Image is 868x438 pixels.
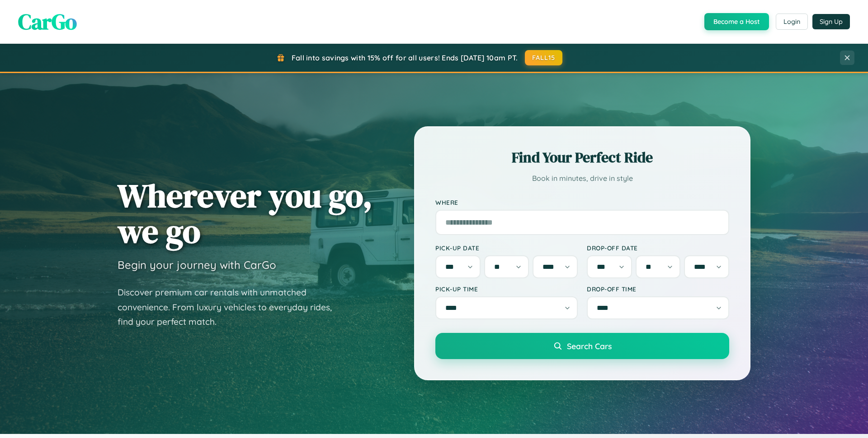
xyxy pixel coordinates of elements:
[435,244,578,252] label: Pick-up Date
[18,7,77,37] span: CarGo
[118,258,276,272] h3: Begin your journey with CarGo
[435,333,729,359] button: Search Cars
[776,14,808,30] button: Login
[118,178,373,249] h1: Wherever you go, we go
[435,285,578,293] label: Pick-up Time
[812,14,850,29] button: Sign Up
[118,285,344,329] p: Discover premium car rentals with unmatched convenience. From luxury vehicles to everyday rides, ...
[292,53,518,62] span: Fall into savings with 15% off for all users! Ends [DATE] 10am PT.
[587,285,729,293] label: Drop-off Time
[704,13,769,30] button: Become a Host
[435,172,729,185] p: Book in minutes, drive in style
[567,341,612,351] span: Search Cars
[435,198,729,206] label: Where
[435,148,729,167] h2: Find Your Perfect Ride
[525,50,563,65] button: FALL15
[587,244,729,252] label: Drop-off Date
